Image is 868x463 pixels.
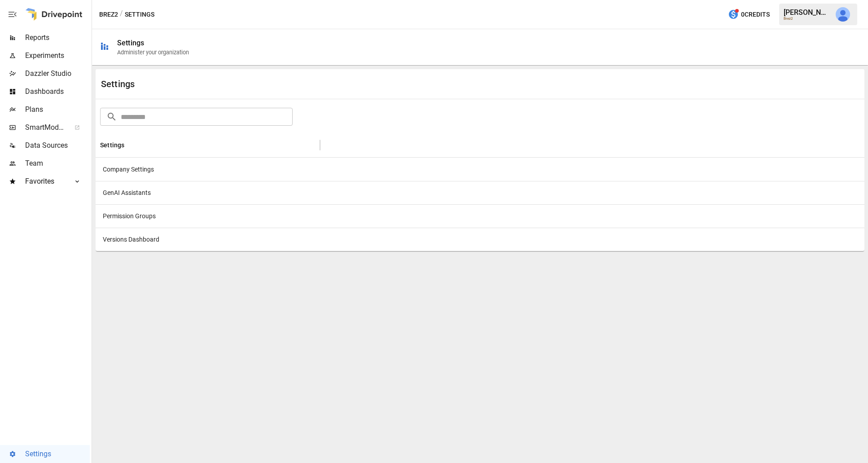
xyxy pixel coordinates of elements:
span: Team [25,158,90,169]
span: Plans [25,104,90,115]
div: Company Settings [96,158,320,181]
div: Brez2 [784,17,830,21]
div: GenAI Assistants [96,181,320,204]
div: Versions Dashboard [96,228,320,251]
span: Dazzler Studio [25,68,90,79]
span: ™ [64,121,70,132]
div: Permission Groups [96,204,320,228]
button: Derek Yimoyines [830,2,855,27]
span: Dashboards [25,86,90,97]
div: Settings [101,79,480,89]
span: SmartModel [25,122,65,133]
span: Data Sources [25,140,90,151]
button: Sort [125,139,138,151]
div: Settings [100,141,124,149]
img: Derek Yimoyines [836,7,850,22]
span: Settings [25,449,90,459]
span: 0 Credits [741,9,770,20]
div: Administer your organization [117,49,189,56]
div: / [120,9,123,20]
div: Settings [117,39,144,47]
span: Experiments [25,50,90,61]
button: 0Credits [724,6,773,23]
span: Reports [25,32,90,43]
span: Favorites [25,176,65,187]
button: Brez2 [99,9,118,20]
div: [PERSON_NAME] [784,8,830,17]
